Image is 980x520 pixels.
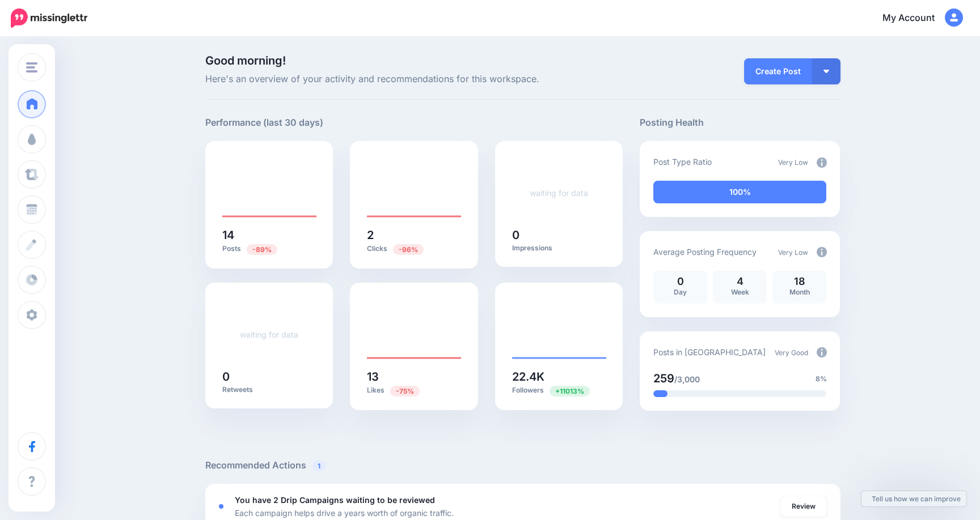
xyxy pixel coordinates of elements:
[247,244,277,255] span: Previous period: 124
[659,276,702,287] p: 0
[512,385,606,396] p: Followers
[640,116,840,130] h5: Posting Health
[823,70,829,73] img: arrow-down-white.png
[674,288,687,296] span: Day
[653,372,674,385] span: 259
[550,386,590,397] span: Previous period: 202
[775,348,808,357] span: Very Good
[393,244,424,255] span: Previous period: 54
[367,385,461,396] p: Likes
[222,371,316,382] h5: 0
[235,506,454,519] p: Each campaign helps drive a years worth of organic traffic.
[744,58,812,84] a: Create Post
[653,155,712,168] p: Post Type Ratio
[390,386,420,397] span: Previous period: 53
[222,229,316,241] h5: 14
[674,374,700,384] span: /3,000
[205,54,286,67] span: Good morning!
[817,347,827,357] img: info-circle-grey.png
[235,495,435,505] b: You have 2 Drip Campaigns waiting to be reviewed
[816,373,827,385] span: 8%
[778,248,808,257] span: Very Low
[653,245,757,258] p: Average Posting Frequency
[778,158,808,167] span: Very Low
[778,276,821,287] p: 18
[205,458,840,472] h5: Recommended Actions
[240,330,298,339] a: waiting for data
[367,371,461,382] h5: 13
[219,504,223,509] div: <div class='status-dot small red margin-right'></div>Error
[512,244,606,253] p: Impressions
[512,229,606,241] h5: 0
[817,247,827,257] img: info-circle-grey.png
[530,188,588,198] a: waiting for data
[871,5,963,32] a: My Account
[11,8,87,28] img: Missinglettr
[512,371,606,382] h5: 22.4K
[653,346,766,359] p: Posts in [GEOGRAPHIC_DATA]
[367,229,461,241] h5: 2
[26,62,37,73] img: menu.png
[861,491,966,506] a: Tell us how we can improve
[789,288,810,296] span: Month
[731,288,749,296] span: Week
[205,72,623,87] span: Here's an overview of your activity and recommendations for this workspace.
[719,276,761,287] p: 4
[780,496,827,517] a: Review
[205,116,323,130] h5: Performance (last 30 days)
[312,461,326,471] span: 1
[222,244,316,254] p: Posts
[817,157,827,168] img: info-circle-grey.png
[653,181,826,203] div: 100% of your posts in the last 30 days have been from Drip Campaigns
[653,390,667,397] div: 8% of your posts in the last 30 days have been from Drip Campaigns
[367,244,461,254] p: Clicks
[222,385,316,394] p: Retweets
